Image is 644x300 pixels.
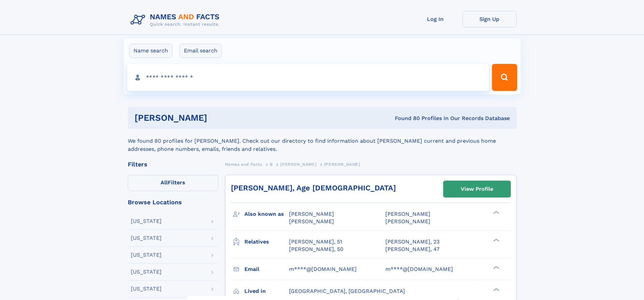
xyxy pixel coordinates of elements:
[131,235,162,241] div: [US_STATE]
[270,160,273,168] a: B
[280,162,316,167] span: [PERSON_NAME]
[289,238,342,246] a: [PERSON_NAME], 51
[289,211,334,217] span: [PERSON_NAME]
[128,175,218,191] label: Filters
[408,11,462,27] a: Log In
[244,236,289,248] h3: Relatives
[128,129,517,153] div: We found 80 profiles for [PERSON_NAME]. Check out our directory to find information about [PERSON...
[301,115,510,122] div: Found 80 Profiles In Our Records Database
[492,64,517,91] button: Search Button
[180,44,222,58] label: Email search
[492,210,500,215] div: ❯
[231,184,396,192] a: [PERSON_NAME], Age [DEMOGRAPHIC_DATA]
[131,286,162,292] div: [US_STATE]
[131,252,162,258] div: [US_STATE]
[461,181,493,197] div: View Profile
[128,161,218,167] div: Filters
[131,269,162,275] div: [US_STATE]
[161,179,168,186] span: All
[244,263,289,275] h3: Email
[270,162,273,167] span: B
[444,181,510,197] a: View Profile
[131,218,162,224] div: [US_STATE]
[324,162,360,167] span: [PERSON_NAME]
[128,11,225,29] img: Logo Names and Facts
[225,160,262,168] a: Names and Facts
[385,218,430,225] span: [PERSON_NAME]
[244,208,289,220] h3: Also known as
[244,285,289,297] h3: Lived in
[462,11,517,27] a: Sign Up
[289,246,343,253] a: [PERSON_NAME], 50
[127,64,489,91] input: search input
[385,246,439,253] a: [PERSON_NAME], 47
[385,238,439,246] a: [PERSON_NAME], 23
[385,211,430,217] span: [PERSON_NAME]
[129,44,172,58] label: Name search
[128,199,218,205] div: Browse Locations
[492,287,500,292] div: ❯
[280,160,316,168] a: [PERSON_NAME]
[135,114,301,122] h1: [PERSON_NAME]
[492,238,500,242] div: ❯
[289,218,334,225] span: [PERSON_NAME]
[289,288,405,294] span: [GEOGRAPHIC_DATA], [GEOGRAPHIC_DATA]
[492,265,500,270] div: ❯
